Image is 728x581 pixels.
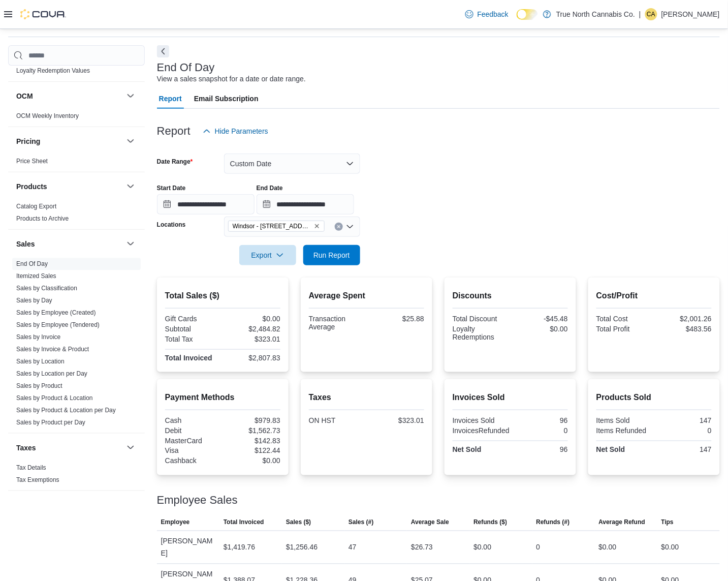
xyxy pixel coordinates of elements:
[165,437,221,445] div: MasterCard
[16,136,122,146] button: Pricing
[16,67,90,75] span: Loyalty Redemption Values
[157,184,186,192] label: Start Date
[16,91,33,101] h3: OCM
[257,194,354,215] input: Press the down key to open a popover containing a calendar.
[165,391,280,404] h2: Payment Methods
[303,245,360,265] button: Run Report
[124,238,137,250] button: Sales
[16,346,89,353] a: Sales by Invoice & Product
[16,419,85,427] span: Sales by Product per Day
[124,442,137,454] button: Taxes
[8,110,145,127] div: OCM
[286,541,318,554] div: $1,256.46
[165,290,280,302] h2: Total Sales ($)
[124,180,137,193] button: Products
[16,260,48,268] span: End Of Day
[199,121,272,141] button: Hide Parameters
[225,437,280,445] div: $142.83
[411,518,449,527] span: Average Sale
[165,354,212,362] strong: Total Invoiced
[16,203,56,210] a: Catalog Export
[313,250,350,260] span: Run Report
[165,447,221,455] div: Visa
[596,315,652,323] div: Total Cost
[309,290,424,302] h2: Average Spent
[124,135,137,147] button: Pricing
[157,158,193,166] label: Date Range
[225,325,280,333] div: $2,484.82
[661,541,679,554] div: $0.00
[16,407,116,415] span: Sales by Product & Location per Day
[596,426,652,435] div: Items Refunded
[16,407,116,414] a: Sales by Product & Location per Day
[16,297,52,305] span: Sales by Day
[639,8,641,20] p: |
[596,290,712,302] h2: Cost/Profit
[194,88,259,109] span: Email Subscription
[453,325,509,341] div: Loyalty Redemptions
[224,518,264,527] span: Total Invoiced
[286,518,311,527] span: Sales ($)
[453,445,482,453] strong: Net Sold
[512,416,568,424] div: 96
[16,371,87,378] a: Sales by Location per Day
[514,426,568,435] div: 0
[309,416,365,424] div: ON HST
[512,445,568,453] div: 96
[645,8,657,20] div: Cheyenne Abbott
[16,333,60,342] span: Sales by Invoice
[647,8,656,20] span: CA
[16,273,56,280] a: Itemized Sales
[453,426,510,435] div: InvoicesRefunded
[16,261,48,268] a: End Of Day
[656,416,712,424] div: 147
[16,239,122,249] button: Sales
[335,223,343,231] button: Clear input
[16,136,40,146] h3: Pricing
[16,215,69,223] span: Products to Archive
[225,426,280,435] div: $1,562.73
[473,518,507,527] span: Refunds ($)
[157,45,169,57] button: Next
[16,158,48,166] span: Price Sheet
[599,541,617,554] div: $0.00
[16,465,46,472] a: Tax Details
[16,383,62,390] a: Sales by Product
[157,74,306,84] div: View a sales snapshot for a date or date range.
[656,445,712,453] div: 147
[157,495,238,507] h3: Employee Sales
[165,416,221,424] div: Cash
[16,203,56,211] span: Catalog Export
[599,518,646,527] span: Average Refund
[16,158,48,165] a: Price Sheet
[517,9,538,20] input: Dark Mode
[16,394,93,403] span: Sales by Product & Location
[16,358,65,365] a: Sales by Location
[349,518,373,527] span: Sales (#)
[239,245,296,265] button: Export
[165,426,221,435] div: Debit
[453,391,568,404] h2: Invoices Sold
[16,285,77,293] span: Sales by Classification
[16,181,122,192] button: Products
[16,464,46,472] span: Tax Details
[16,395,93,402] a: Sales by Product & Location
[157,62,215,74] h3: End Of Day
[16,112,79,120] span: OCM Weekly Inventory
[368,416,424,424] div: $323.01
[16,285,77,292] a: Sales by Classification
[656,426,712,435] div: 0
[461,4,513,24] a: Feedback
[245,245,290,265] span: Export
[16,321,100,329] span: Sales by Employee (Tendered)
[16,91,122,101] button: OCM
[16,310,96,317] a: Sales by Employee (Created)
[225,335,280,343] div: $323.01
[453,315,509,323] div: Total Discount
[596,391,712,404] h2: Products Sold
[349,541,357,554] div: 47
[536,518,570,527] span: Refunds (#)
[512,325,568,333] div: $0.00
[368,315,424,323] div: $25.88
[661,8,720,20] p: [PERSON_NAME]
